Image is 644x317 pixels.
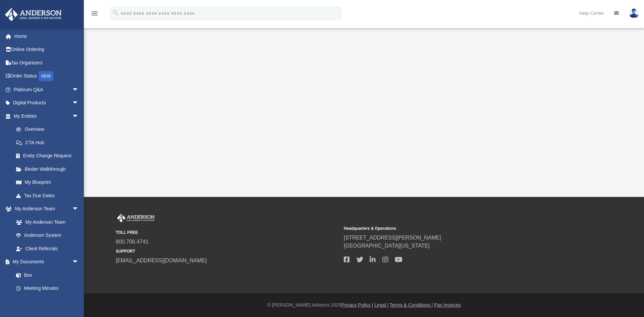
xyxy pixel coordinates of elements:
[5,255,86,269] a: My Documentsarrow_drop_down
[5,202,86,216] a: My Anderson Teamarrow_drop_down
[72,83,86,97] span: arrow_drop_down
[39,71,53,81] div: NEW
[84,302,644,309] div: © [PERSON_NAME] Advisors 2025
[9,268,82,282] a: Box
[9,229,86,242] a: Anderson System
[3,8,64,21] img: Anderson Advisors Platinum Portal
[344,235,441,241] a: [STREET_ADDRESS][PERSON_NAME]
[116,258,207,263] a: [EMAIL_ADDRESS][DOMAIN_NAME]
[5,56,89,69] a: Tax Organizers
[9,215,82,229] a: My Anderson Team
[9,242,86,255] a: Client Referrals
[9,282,86,295] a: Meeting Minutes
[5,109,89,123] a: My Entitiesarrow_drop_down
[5,43,89,56] a: Online Ordering
[390,302,433,308] a: Terms & Conditions |
[9,162,89,176] a: Binder Walkthrough
[91,13,99,17] a: menu
[9,189,89,202] a: Tax Due Dates
[434,302,461,308] a: Pay Invoices
[112,9,119,16] i: search
[5,96,89,110] a: Digital Productsarrow_drop_down
[72,255,86,269] span: arrow_drop_down
[9,149,89,163] a: Entity Change Request
[344,225,567,231] small: Headquarters & Operations
[9,176,86,189] a: My Blueprint
[116,248,339,254] small: SUPPORT
[116,229,339,235] small: TOLL FREE
[374,302,388,308] a: Legal |
[116,239,149,245] a: 800.706.4741
[72,202,86,216] span: arrow_drop_down
[629,8,639,18] img: User Pic
[72,109,86,123] span: arrow_drop_down
[344,243,430,249] a: [GEOGRAPHIC_DATA][US_STATE]
[72,96,86,110] span: arrow_drop_down
[9,136,89,149] a: CTA Hub
[5,30,89,43] a: Home
[116,214,156,222] img: Anderson Advisors Platinum Portal
[5,69,89,83] a: Order StatusNEW
[341,302,373,308] a: Privacy Policy |
[5,83,89,96] a: Platinum Q&Aarrow_drop_down
[9,123,89,136] a: Overview
[91,9,99,17] i: menu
